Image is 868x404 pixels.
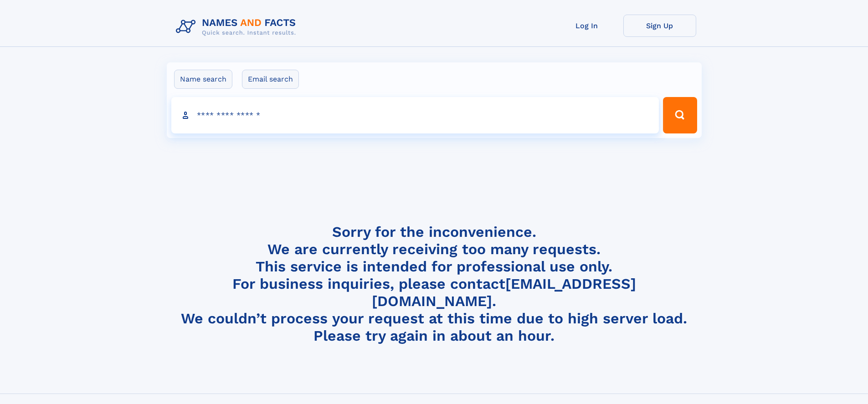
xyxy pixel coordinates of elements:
[372,275,636,310] a: [EMAIL_ADDRESS][DOMAIN_NAME]
[171,97,659,133] input: search input
[242,70,299,89] label: Email search
[550,15,623,37] a: Log In
[623,15,696,37] a: Sign Up
[174,70,232,89] label: Name search
[663,97,697,133] button: Search Button
[172,223,696,345] h4: Sorry for the inconvenience. We are currently receiving too many requests. This service is intend...
[172,15,303,39] img: Logo Names and Facts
